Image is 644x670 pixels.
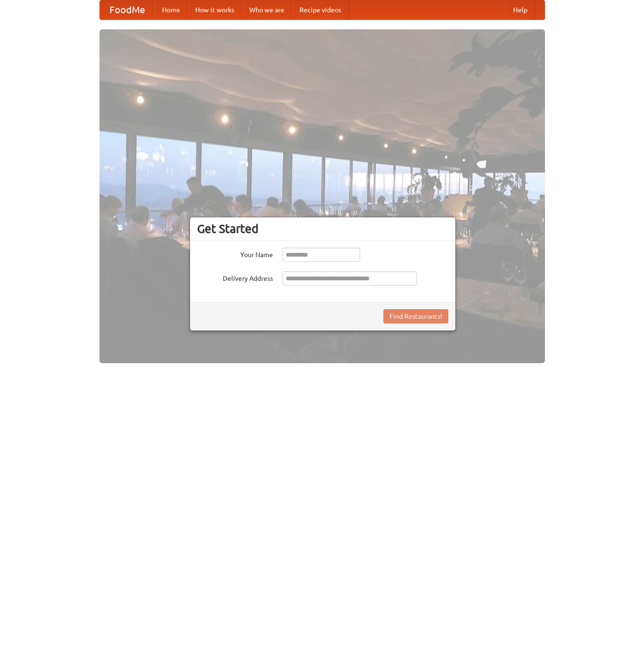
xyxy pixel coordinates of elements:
[292,0,349,19] a: Recipe videos
[154,0,188,19] a: Home
[188,0,242,19] a: How it works
[383,309,448,323] button: Find Restaurants!
[197,248,273,259] label: Your Name
[506,0,535,19] a: Help
[197,222,448,236] h3: Get Started
[100,0,154,19] a: FoodMe
[242,0,292,19] a: Who we are
[197,271,273,283] label: Delivery Address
